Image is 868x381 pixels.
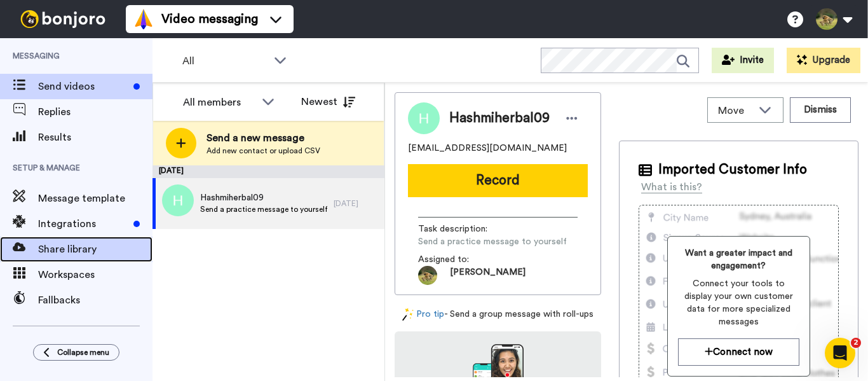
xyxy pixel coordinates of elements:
div: - Send a group message with roll-ups [395,308,601,321]
span: Collapse menu [57,347,109,357]
span: Add new contact or upload CSV [207,146,320,156]
span: Want a greater impact and engagement? [678,247,799,272]
button: Invite [712,48,774,73]
span: Video messaging [161,10,258,28]
button: Upgrade [787,48,860,73]
iframe: Intercom live chat [825,338,855,368]
div: [DATE] [153,165,384,178]
button: Dismiss [790,97,851,123]
img: vm-color.svg [133,9,154,29]
span: Send videos [38,79,128,94]
div: What is this? [641,179,702,195]
span: [EMAIL_ADDRESS][DOMAIN_NAME] [408,142,567,155]
button: Record [408,164,588,197]
button: Connect now [678,338,799,366]
img: Image of Hashmiherbal09 [408,102,440,134]
span: Send a practice message to yourself [200,204,327,214]
span: Task description : [418,223,507,235]
span: Move [718,103,752,118]
div: [DATE] [334,198,378,209]
span: Assigned to: [418,253,507,266]
img: h.png [162,184,194,216]
span: Send a practice message to yourself [418,235,567,248]
span: Results [38,130,153,145]
span: Replies [38,104,153,120]
span: Hashmiherbal09 [200,191,327,204]
span: Workspaces [38,267,153,282]
button: Collapse menu [33,344,119,361]
a: Pro tip [402,308,444,321]
span: 2 [851,338,861,348]
button: Newest [292,89,365,114]
img: ACg8ocJvcS6TeR2oDb-cqKm0CAGbpErLhA4kWwLBiJrU7FX7GqE=s96-c [418,266,437,285]
span: Share library [38,242,153,257]
span: [PERSON_NAME] [450,266,526,285]
span: Fallbacks [38,293,153,308]
span: Integrations [38,216,128,232]
span: Message template [38,191,153,206]
span: Imported Customer Info [658,160,807,179]
span: All [182,53,268,69]
span: Hashmiherbal09 [449,109,550,128]
img: bj-logo-header-white.svg [15,10,111,28]
img: magic-wand.svg [402,308,414,321]
span: Connect your tools to display your own customer data for more specialized messages [678,277,799,328]
div: All members [183,95,255,110]
span: Send a new message [207,130,320,146]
